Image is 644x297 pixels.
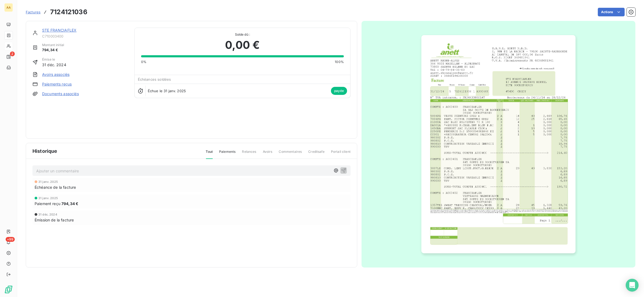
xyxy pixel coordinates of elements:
span: Portail client [331,149,351,158]
span: payée [331,87,347,95]
span: Paiement reçu [35,201,60,206]
span: 31 janv. 2025 [38,180,58,183]
button: Actions [598,8,625,16]
span: Solde dû : [141,32,344,37]
span: Échue le 31 janv. 2025 [148,89,186,93]
span: 0,00 € [225,37,260,53]
img: Logo LeanPay [4,285,13,294]
span: 31 déc. 2024 [42,62,66,68]
span: Tout [206,149,213,159]
span: 0% [141,60,146,64]
div: AA [4,3,13,12]
h3: 7124121036 [50,7,87,17]
span: Historique [32,147,57,155]
span: 31 janv. 2025 [38,196,58,200]
span: Paiements [219,149,235,158]
div: Open Intercom Messenger [626,279,639,292]
span: Émission de la facture [35,217,74,223]
span: Commentaires [279,149,302,158]
span: +99 [6,237,15,242]
span: 2 [10,51,15,56]
span: Émise le [42,57,66,62]
img: invoice_thumbnail [421,35,576,253]
span: 31 déc. 2024 [38,213,57,216]
a: Factures [26,9,41,15]
a: Paiements reçus [42,81,72,87]
a: STE FRANCIAFLEX [42,28,76,32]
span: 100% [335,60,344,64]
span: Relances [242,149,256,158]
span: Montant initial [42,43,64,47]
span: 794,34 € [42,47,64,53]
span: Factures [26,10,41,14]
span: Échéances soldées [138,77,171,81]
span: 794,34 € [61,201,78,206]
a: Documents associés [42,91,79,96]
span: C710003400 [42,34,128,38]
a: Avoirs associés [42,72,69,77]
span: Creditsafe [308,149,325,158]
span: Échéance de la facture [35,184,76,190]
span: Avoirs [263,149,273,158]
